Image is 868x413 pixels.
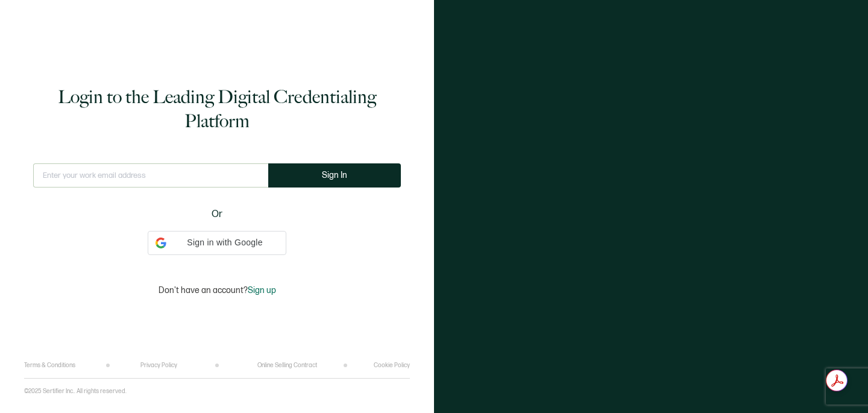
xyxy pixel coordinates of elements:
button: Sign In [268,163,401,188]
input: Enter your work email address [33,163,268,188]
span: Sign in with Google [171,236,278,249]
span: Or [212,207,222,222]
p: Don't have an account? [159,285,276,295]
a: Online Selling Contract [257,362,317,369]
a: Privacy Policy [140,362,177,369]
a: Terms & Conditions [24,362,75,369]
a: Cookie Policy [374,362,410,369]
span: Sign In [322,171,347,180]
p: ©2025 Sertifier Inc.. All rights reserved. [24,388,127,395]
span: Sign up [248,285,276,295]
h1: Login to the Leading Digital Credentialing Platform [33,85,401,133]
div: Sign in with Google [148,231,286,255]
